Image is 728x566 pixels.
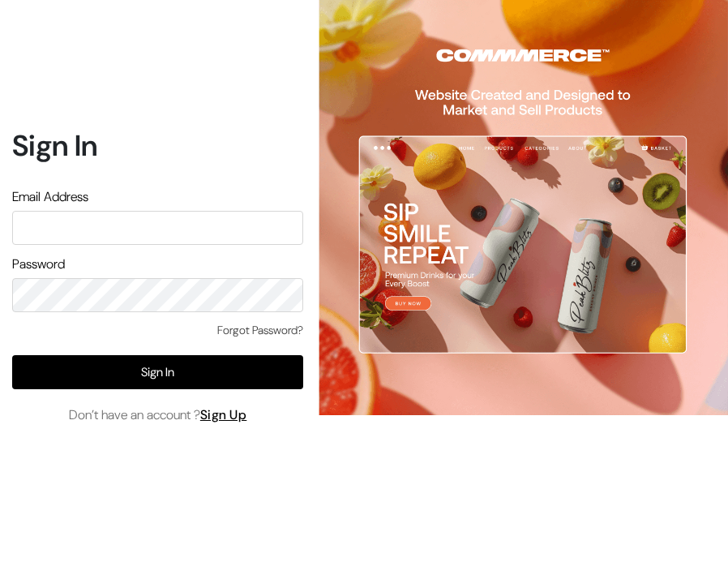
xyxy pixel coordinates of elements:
label: Password [12,255,65,274]
h1: Sign In [12,128,303,163]
a: Forgot Password? [217,322,303,339]
a: Sign Up [200,406,247,423]
label: Email Address [12,187,88,207]
button: Sign In [12,355,303,389]
span: Don’t have an account ? [69,405,247,425]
